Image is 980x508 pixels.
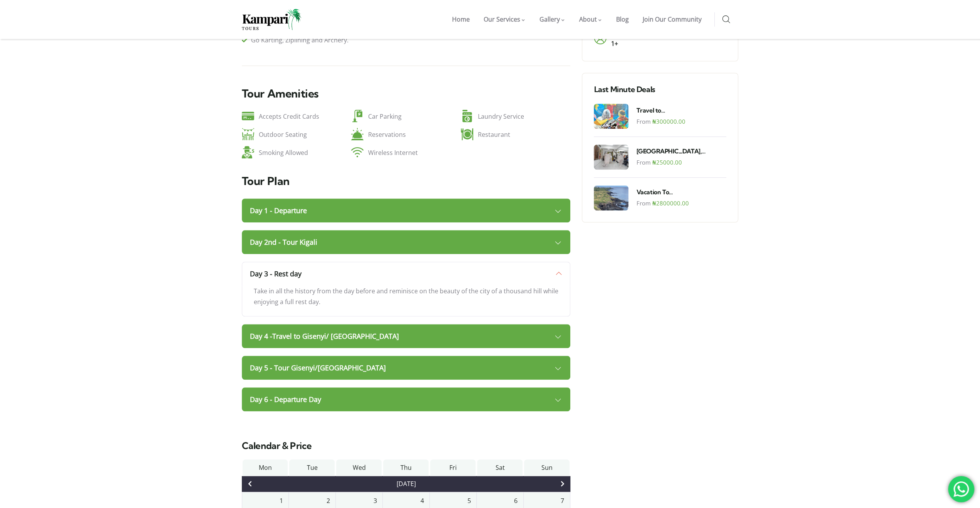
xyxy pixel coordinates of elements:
[652,118,656,125] span: ₦
[461,106,571,122] div: Laundry Service
[636,147,726,155] a: [GEOGRAPHIC_DATA], [GEOGRAPHIC_DATA] City Tour- Any 3 days of your choice
[652,118,685,125] span: 300000.00
[289,459,335,476] div: Tue
[242,87,571,100] h4: Tour Amenities
[242,198,571,222] a: Day 1 - Departure
[461,124,571,140] div: Restaurant
[643,15,702,24] span: Join Our Community
[242,143,352,158] div: Smoking Allowed
[242,324,571,348] a: Day 4 -Travel to Gisenyi/ [GEOGRAPHIC_DATA]
[242,230,571,254] a: Day 2nd - Tour Kigali
[242,124,352,140] div: Outdoor Seating
[636,198,650,208] label: From
[383,459,429,476] div: Thu
[636,188,726,196] a: Vacation To [GEOGRAPHIC_DATA] [DATE] - [DATE]
[482,496,518,505] div: 6
[351,124,461,140] div: Reservations
[636,116,650,126] label: From
[242,106,352,122] div: Accepts Credit Cards
[484,15,520,24] span: Our Services
[636,106,726,114] a: Travel to [GEOGRAPHIC_DATA] - 5 days Package
[616,15,629,24] span: Blog
[652,158,682,166] span: 25000.00
[948,476,974,502] div: 'Chat
[477,459,523,476] div: Sat
[529,496,564,505] div: 7
[242,176,571,187] h2: Tour Plan
[242,476,571,492] div: [DATE]
[342,496,377,505] div: 3
[452,15,470,24] span: Home
[351,106,461,122] div: Car Parking
[242,440,571,451] h3: Calendar & Price
[242,9,302,30] img: Home
[524,459,570,476] div: Sun
[242,356,571,380] a: Day 5 - Tour Gisenyi/[GEOGRAPHIC_DATA]
[594,85,726,94] h3: Last Minute Deals
[594,185,628,210] img: Vacation To Mauritius 2024 - 2025
[242,262,571,286] a: Day 3 - Rest day
[248,496,283,505] div: 1
[594,104,628,129] img: Travel to Benin Republic - 5 days Package
[242,387,571,411] a: Day 6 - Departure Day
[242,35,411,46] li: Go Karting, Ziplining and Archery.
[652,158,656,166] span: ₦
[652,199,656,207] span: ₦
[636,157,650,167] label: From
[539,15,560,24] span: Gallery
[436,496,471,505] div: 5
[242,459,288,476] div: Mon
[351,143,461,158] div: Wireless Internet
[594,145,628,170] img: Lagos, Nigeria City Tour- Any 3 days of your choice
[254,286,559,308] p: Take in all the history from the day before and reminisce on the beauty of the city of a thousand...
[336,459,382,476] div: Wed
[389,496,424,505] div: 4
[430,459,476,476] div: Fri
[611,38,632,49] div: 1+
[295,496,330,505] div: 2
[579,15,597,24] span: About
[652,199,689,207] span: 2800000.00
